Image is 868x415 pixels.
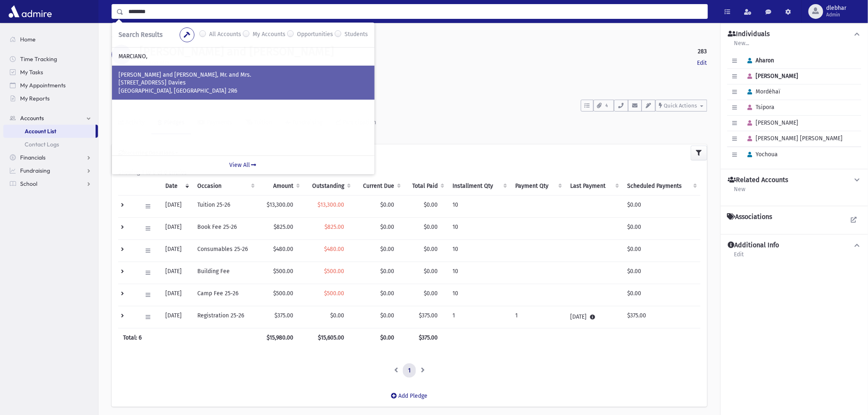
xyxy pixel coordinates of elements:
[303,177,354,196] th: Outstanding: activate to sort column ascending
[112,34,142,41] a: Accounts
[209,30,241,40] label: All Accounts
[112,112,151,135] a: Activity
[623,177,701,196] th: Scheduled Payments: activate to sort column ascending
[3,79,98,92] a: My Appointments
[345,30,368,40] label: Students
[193,284,258,306] td: Camp Fee 25-26
[25,128,56,135] span: Account List
[744,57,774,64] span: Aharon
[297,30,333,40] label: Opportunities
[623,239,701,262] td: $0.00
[3,164,98,177] a: Fundraising
[193,262,258,284] td: Building Fee
[3,92,98,105] a: My Reports
[3,125,96,138] a: Account List
[160,239,192,262] td: [DATE]
[380,201,394,208] span: $0.00
[318,201,344,208] span: $13,300.00
[727,213,772,221] h4: Associations
[3,151,98,164] a: Financials
[728,241,779,250] h4: Additional Info
[119,52,368,61] p: MARCIANO,
[448,284,510,306] td: 10
[119,71,368,79] p: [PERSON_NAME] and [PERSON_NAME], Mr. and Mrs.
[448,177,510,196] th: Installment Qty: activate to sort column ascending
[424,268,438,275] span: $0.00
[623,217,701,239] td: $0.00
[119,31,162,39] span: Search Results
[3,112,98,125] a: Accounts
[193,217,258,239] td: Book Fee 25-26
[744,73,799,80] span: [PERSON_NAME]
[258,284,303,306] td: $500.00
[160,306,192,328] td: [DATE]
[448,262,510,284] td: 10
[380,268,394,275] span: $0.00
[385,386,434,406] a: Add Pledge
[403,363,416,378] a: 1
[3,138,98,151] a: Contact Logs
[354,177,404,196] th: Current Due: activate to sort column ascending
[119,79,368,87] p: [STREET_ADDRESS] Davies
[20,167,50,174] span: Fundraising
[258,195,303,217] td: $13,300.00
[623,284,701,306] td: $0.00
[511,177,566,196] th: Payment Qty: activate to sort column ascending
[330,312,344,319] span: $0.00
[20,154,46,161] span: Financials
[424,201,438,208] span: $0.00
[448,195,510,217] td: 10
[193,195,258,217] td: Tuition 25-26
[324,246,344,253] span: $480.00
[193,239,258,262] td: Consumables 25-26
[354,328,404,347] th: $0.00
[404,328,448,347] th: $375.00
[160,195,192,217] td: [DATE]
[3,33,98,46] a: Home
[448,217,510,239] td: 10
[623,262,701,284] td: $0.00
[324,290,344,297] span: $500.00
[20,114,44,122] span: Accounts
[258,239,303,262] td: $480.00
[123,4,708,19] input: Search
[565,306,622,328] td: [DATE]
[744,151,778,158] span: Yochoua
[380,223,394,230] span: $0.00
[112,155,375,174] a: View All
[728,30,770,39] h4: Individuals
[380,290,394,297] span: $0.00
[3,52,98,66] a: Time Tracking
[728,176,788,185] h4: Related Accounts
[20,95,50,102] span: My Reports
[565,177,622,196] th: Last Payment: activate to sort column ascending
[664,103,697,109] span: Quick Actions
[258,306,303,328] td: $375.00
[424,223,438,230] span: $0.00
[623,195,701,217] td: $0.00
[744,135,843,142] span: [PERSON_NAME] [PERSON_NAME]
[734,185,746,199] a: New
[697,59,707,67] a: Edit
[380,312,394,319] span: $0.00
[160,262,192,284] td: [DATE]
[404,177,448,196] th: Total Paid: activate to sort column ascending
[118,328,258,347] th: Total: 6
[258,328,303,347] th: $15,980.00
[744,104,775,111] span: Tsipora
[511,306,566,328] td: 1
[160,177,192,196] th: Date: activate to sort column ascending
[3,66,98,79] a: My Tasks
[698,47,707,56] strong: 283
[727,241,861,250] button: Additional Info
[380,246,394,253] span: $0.00
[193,306,258,328] td: Registration 25-26
[424,290,438,297] span: $0.00
[258,177,303,196] th: Amount: activate to sort column ascending
[160,284,192,306] td: [DATE]
[112,33,142,45] nav: breadcrumb
[20,36,36,43] span: Home
[594,100,614,112] button: 4
[744,119,799,126] span: [PERSON_NAME]
[324,268,344,275] span: $500.00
